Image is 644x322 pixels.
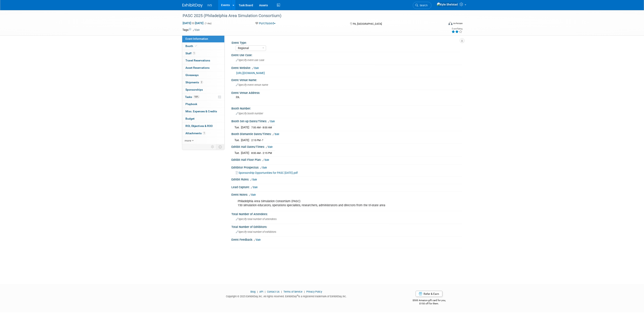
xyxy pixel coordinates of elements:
[238,171,298,174] span: Sponsorship Opportunities for PASC [DATE].pdf
[231,144,462,149] div: Exhibit Hall Dates/Times:
[249,193,256,196] a: Edit
[236,96,323,99] pre: PA
[254,21,277,26] button: Purchased
[236,230,276,233] span: Specify total number of exhibitors
[241,125,249,129] td: [DATE]
[185,117,195,120] span: Budget
[182,50,224,57] a: Staff1
[231,105,462,111] div: Booth Number:
[193,95,200,98] span: 100%
[231,157,462,162] div: Exhibit Hall Floor Plan:
[267,290,280,293] a: Contact Us
[203,132,206,135] span: 1
[418,4,428,7] span: Search
[195,45,197,47] i: Booth reservation complete
[182,3,203,8] img: ExhibitDay
[182,72,224,79] a: Giveaways
[303,290,306,293] span: |
[231,237,462,242] div: Event Feedback:
[231,192,462,197] div: Event Notes:
[231,176,462,182] div: Exhibit Rules:
[182,108,224,115] a: Misc. Expenses & Credits
[182,294,391,298] div: Copyright © 2025 ExhibitDay, Inc. All rights reserved. ExhibitDay is a registered trademark of Ex...
[236,112,263,115] span: Specify booth number
[182,130,224,137] a: Attachments1
[185,110,217,113] span: Misc. Expenses & Credits
[251,151,272,155] span: 8:00 AM - 2:15 PM
[236,71,265,75] a: [URL][DOMAIN_NAME]
[262,139,263,142] span: ?
[256,290,259,293] span: |
[231,131,462,136] div: Booth Dismantle Dates/Times:
[185,132,206,135] span: Attachments
[193,52,196,55] span: 1
[182,64,224,71] a: Asset Reservations
[234,125,241,129] td: Tue.
[241,138,249,142] td: [DATE]
[182,28,200,32] td: Tags
[231,77,462,82] div: Event Venue Name:
[182,93,224,101] a: Tasks100%
[182,57,224,64] a: Travel Reservations
[250,178,257,181] a: Edit
[251,186,258,189] a: Edit
[264,290,266,293] span: |
[182,115,224,122] a: Budget
[185,124,213,128] span: ROI, Objectives & ROO
[451,28,462,30] div: Event Rating
[252,67,259,70] a: Edit
[231,90,462,95] div: Event Venue Address:
[421,21,463,27] div: Event Format
[185,52,196,55] span: Staff
[259,290,263,293] a: API
[232,40,460,45] div: Event Type:
[273,133,279,136] a: Edit
[236,59,264,62] span: Specify event use case
[185,102,197,106] span: Playbook
[200,81,203,84] span: 2
[191,21,195,25] span: to
[353,22,382,25] span: PA, [GEOGRAPHIC_DATA]
[231,184,462,189] div: Lead Capture:
[185,88,203,91] span: Sponsorships
[231,211,462,216] div: Total Number of Attendees:
[182,122,224,130] a: ROI, Objectives & ROO
[250,290,255,293] a: Blog
[181,12,439,19] div: PASC 2025 (Philadelphia Area Simulation Consortium)
[231,52,462,57] div: Event Use Case:
[283,290,302,293] a: Terms of Service
[182,137,224,144] a: more
[231,164,462,170] div: Exhibitor Prospectus:
[182,43,224,50] a: Booth
[231,118,462,123] div: Booth Set-up Dates/Times:
[231,65,462,70] div: Event Website:
[182,101,224,108] a: Playbook
[260,166,267,169] a: Edit
[185,59,210,62] span: Travel Reservations
[193,29,200,31] a: Edit
[241,151,249,155] td: [DATE]
[306,290,322,293] a: Privacy Policy
[182,86,224,93] a: Sponsorships
[231,224,462,229] div: Total Number of Exhibitors:
[209,144,216,149] td: Personalize Event Tab Strip
[280,290,283,293] span: |
[254,238,261,241] a: Edit
[234,151,241,155] td: Tue.
[216,144,224,149] td: Toggle Event Tabs
[413,2,431,9] a: Search
[234,138,241,142] td: Tue.
[251,139,263,142] span: 2:15 PM -
[437,2,458,7] img: Kyle Shelstad
[236,83,268,86] span: Specify event venue name
[235,197,417,209] div: Philadelphia Area Simulation Consortium (PASC) 150 simulation educators, operations specialists, ...
[262,159,269,161] a: Edit
[182,21,204,25] span: [DATE] [DATE]
[185,37,208,40] span: Event Information
[396,296,462,305] div: $500 Amazon gift card for you,
[297,294,298,297] sup: ®
[182,35,224,42] a: Event Information
[396,302,462,305] div: $150 off for them.
[185,139,191,142] span: more
[236,171,298,174] a: Sponsorship Opportunities for PASC [DATE].pdf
